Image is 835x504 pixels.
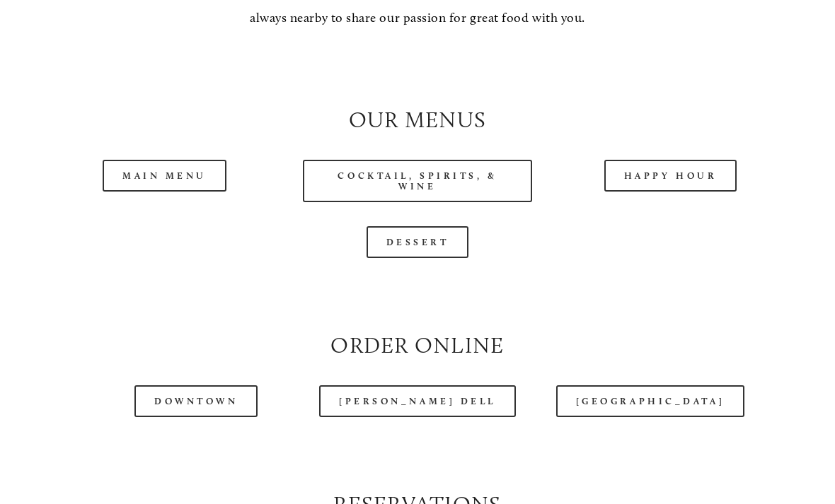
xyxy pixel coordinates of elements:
[50,105,785,136] h2: Our Menus
[134,385,258,417] a: Downtown
[556,385,744,417] a: [GEOGRAPHIC_DATA]
[50,330,785,361] h2: Order Online
[319,385,516,417] a: [PERSON_NAME] Dell
[103,160,226,192] a: Main Menu
[303,160,531,202] a: Cocktail, Spirits, & Wine
[367,226,469,258] a: Dessert
[604,160,737,192] a: Happy Hour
